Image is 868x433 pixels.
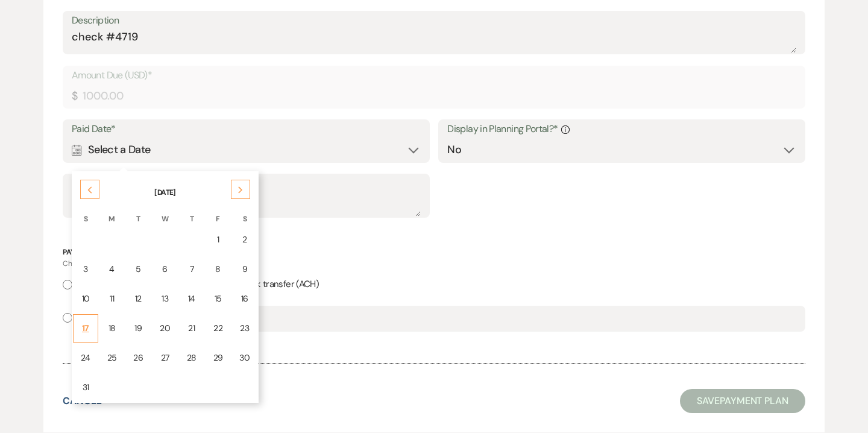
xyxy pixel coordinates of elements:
[160,322,170,335] div: 20
[187,352,197,364] div: 28
[239,322,250,335] div: 23
[133,352,143,364] div: 26
[160,263,170,276] div: 6
[213,352,223,364] div: 29
[73,199,98,224] th: S
[81,352,90,364] div: 24
[239,233,250,246] div: 2
[81,292,90,305] div: 10
[133,322,143,335] div: 19
[213,263,223,276] div: 8
[72,88,77,104] div: $
[63,309,101,326] label: Other
[81,263,90,276] div: 3
[73,172,257,198] th: [DATE]
[72,29,796,53] textarea: check #4719
[447,121,796,138] label: Display in Planning Portal?*
[63,280,72,289] input: Card
[187,263,197,276] div: 7
[81,381,90,394] div: 31
[107,292,117,305] div: 11
[99,199,125,224] th: M
[152,199,178,224] th: W
[107,322,117,335] div: 18
[231,199,257,224] th: S
[63,313,72,323] input: Other
[187,322,197,335] div: 21
[72,121,421,138] label: Paid Date*
[63,247,805,258] p: Payment Method*
[213,322,223,335] div: 22
[125,199,151,224] th: T
[160,292,170,305] div: 13
[72,138,421,162] div: Select a Date
[63,276,96,292] label: Card
[81,322,90,335] div: 17
[63,259,228,268] span: Choose the payment method used for this payment.
[72,67,796,84] label: Amount Due (USD)*
[239,292,250,305] div: 16
[200,276,319,292] label: Online bank transfer (ACH)
[63,396,102,406] button: Cancel
[680,389,805,413] button: SavePayment Plan
[160,352,170,364] div: 27
[107,263,117,276] div: 4
[213,292,223,305] div: 15
[187,292,197,305] div: 14
[179,199,204,224] th: T
[107,352,117,364] div: 25
[133,292,143,305] div: 12
[239,263,250,276] div: 9
[72,12,796,30] label: Description
[206,199,231,224] th: F
[239,352,250,364] div: 30
[213,233,223,246] div: 1
[133,263,143,276] div: 5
